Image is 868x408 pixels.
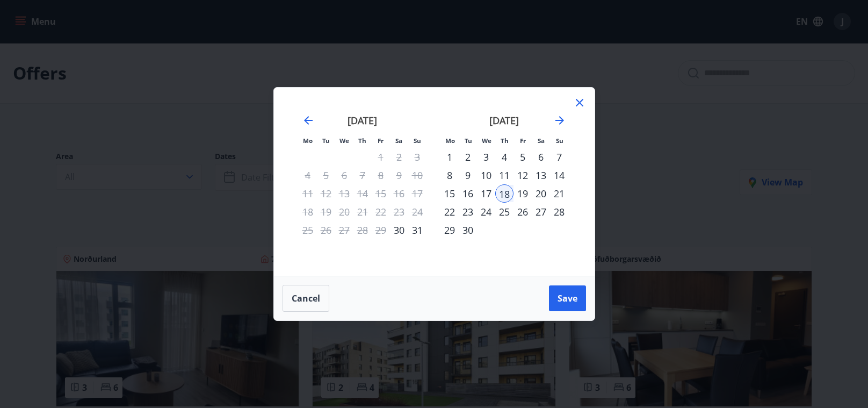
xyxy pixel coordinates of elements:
div: 16 [459,184,477,203]
button: Cancel [283,285,329,312]
td: Choose Wednesday, September 10, 2025 as your check-out date. It’s available. [477,166,495,184]
div: 14 [550,166,568,184]
td: Not available. Monday, August 4, 2025 [299,166,317,184]
td: Choose Tuesday, September 23, 2025 as your check-out date. It’s available. [459,203,477,221]
small: Su [556,137,563,145]
div: 25 [495,203,513,221]
td: Choose Saturday, September 13, 2025 as your check-out date. It’s available. [532,166,550,184]
td: Choose Friday, September 26, 2025 as your check-out date. It’s available. [513,203,532,221]
small: Mo [445,137,455,145]
td: Not available. Sunday, August 10, 2025 [408,166,426,184]
td: Not available. Friday, August 15, 2025 [372,184,390,203]
small: Th [501,137,509,145]
td: Not available. Sunday, August 17, 2025 [408,184,426,203]
div: 4 [495,148,513,166]
td: Choose Sunday, September 28, 2025 as your check-out date. It’s available. [550,203,568,221]
td: Choose Tuesday, September 2, 2025 as your check-out date. It’s available. [459,148,477,166]
td: Not available. Friday, August 29, 2025 [372,221,390,239]
td: Choose Monday, September 8, 2025 as your check-out date. It’s available. [440,166,459,184]
strong: [DATE] [489,114,519,127]
td: Choose Tuesday, September 30, 2025 as your check-out date. It’s available. [459,221,477,239]
div: 3 [477,148,495,166]
small: Tu [322,137,330,145]
td: Choose Sunday, August 31, 2025 as your check-out date. It’s available. [408,221,426,239]
span: Save [558,292,577,304]
div: 12 [513,166,532,184]
div: 10 [477,166,495,184]
td: Not available. Saturday, August 2, 2025 [390,148,408,166]
td: Not available. Tuesday, August 26, 2025 [317,221,335,239]
small: Su [414,137,421,145]
td: Not available. Tuesday, August 5, 2025 [317,166,335,184]
div: 1 [440,148,459,166]
td: Choose Wednesday, September 24, 2025 as your check-out date. It’s available. [477,203,495,221]
small: Sa [395,137,402,145]
td: Not available. Monday, August 25, 2025 [299,221,317,239]
td: Choose Sunday, September 21, 2025 as your check-out date. It’s available. [550,184,568,203]
td: Choose Tuesday, September 16, 2025 as your check-out date. It’s available. [459,184,477,203]
td: Not available. Tuesday, August 19, 2025 [317,203,335,221]
small: Tu [465,137,472,145]
td: Choose Monday, September 29, 2025 as your check-out date. It’s available. [440,221,459,239]
td: Not available. Monday, August 11, 2025 [299,184,317,203]
div: 29 [440,221,459,239]
td: Not available. Thursday, August 14, 2025 [353,184,372,203]
td: Choose Friday, September 19, 2025 as your check-out date. It’s available. [513,184,532,203]
div: Move backward to switch to the previous month. [302,114,315,127]
div: 2 [459,148,477,166]
td: Choose Saturday, August 30, 2025 as your check-out date. It’s available. [390,221,408,239]
small: Fr [378,137,384,145]
div: 19 [513,184,532,203]
td: Choose Monday, September 22, 2025 as your check-out date. It’s available. [440,203,459,221]
div: 21 [550,184,568,203]
td: Choose Sunday, September 7, 2025 as your check-out date. It’s available. [550,148,568,166]
td: Not available. Wednesday, August 13, 2025 [335,184,353,203]
td: Not available. Monday, August 18, 2025 [299,203,317,221]
div: 30 [390,221,408,239]
td: Not available. Wednesday, August 20, 2025 [335,203,353,221]
small: Th [358,137,366,145]
td: Choose Friday, September 12, 2025 as your check-out date. It’s available. [513,166,532,184]
div: 18 [495,184,513,203]
div: 8 [440,166,459,184]
td: Choose Saturday, September 27, 2025 as your check-out date. It’s available. [532,203,550,221]
td: Not available. Wednesday, August 6, 2025 [335,166,353,184]
button: Save [549,285,586,311]
td: Choose Tuesday, September 9, 2025 as your check-out date. It’s available. [459,166,477,184]
td: Selected as start date. Thursday, September 18, 2025 [495,184,513,203]
td: Not available. Thursday, August 7, 2025 [353,166,372,184]
div: 30 [459,221,477,239]
td: Not available. Wednesday, August 27, 2025 [335,221,353,239]
td: Choose Wednesday, September 3, 2025 as your check-out date. It’s available. [477,148,495,166]
div: 9 [459,166,477,184]
td: Not available. Sunday, August 3, 2025 [408,148,426,166]
div: 6 [532,148,550,166]
div: 15 [440,184,459,203]
div: 13 [532,166,550,184]
td: Choose Saturday, September 6, 2025 as your check-out date. It’s available. [532,148,550,166]
div: 11 [495,166,513,184]
div: 31 [408,221,426,239]
small: We [482,137,491,145]
div: 7 [550,148,568,166]
td: Choose Friday, September 5, 2025 as your check-out date. It’s available. [513,148,532,166]
td: Not available. Saturday, August 23, 2025 [390,203,408,221]
td: Choose Thursday, September 11, 2025 as your check-out date. It’s available. [495,166,513,184]
td: Choose Thursday, September 4, 2025 as your check-out date. It’s available. [495,148,513,166]
span: Cancel [292,292,320,304]
td: Not available. Friday, August 8, 2025 [372,166,390,184]
td: Not available. Sunday, August 24, 2025 [408,203,426,221]
td: Choose Thursday, September 25, 2025 as your check-out date. It’s available. [495,203,513,221]
td: Not available. Tuesday, August 12, 2025 [317,184,335,203]
div: Move forward to switch to the next month. [553,114,566,127]
small: We [339,137,349,145]
div: 22 [440,203,459,221]
td: Choose Monday, September 1, 2025 as your check-out date. It’s available. [440,148,459,166]
td: Choose Monday, September 15, 2025 as your check-out date. It’s available. [440,184,459,203]
small: Mo [303,137,313,145]
strong: [DATE] [348,114,377,127]
td: Choose Saturday, September 20, 2025 as your check-out date. It’s available. [532,184,550,203]
td: Not available. Friday, August 1, 2025 [372,148,390,166]
div: 17 [477,184,495,203]
td: Not available. Thursday, August 28, 2025 [353,221,372,239]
